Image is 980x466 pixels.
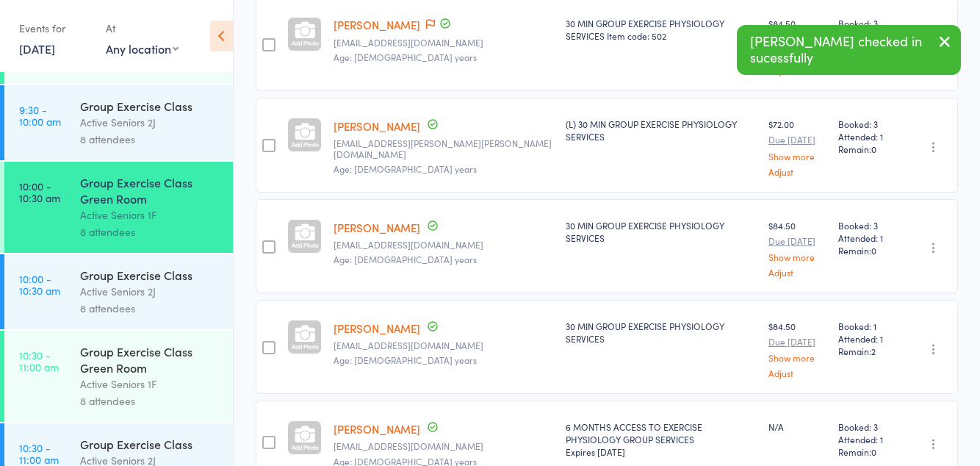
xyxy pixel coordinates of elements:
span: Booked: 3 [838,17,898,29]
time: 9:30 - 10:00 am [19,104,61,127]
time: 10:00 - 10:30 am [19,273,60,296]
div: Events for [19,16,91,40]
a: Adjust [768,268,826,277]
small: Due [DATE] [768,337,826,347]
div: Active Seniors 1F [80,207,220,223]
span: Remain: [838,445,898,458]
small: Due [DATE] [768,135,826,145]
a: Adjust [768,167,826,176]
div: Active Seniors 2J [80,283,220,300]
span: Booked: 3 [838,118,898,130]
time: 10:00 - 10:30 am [19,180,60,204]
span: Attended: 1 [838,130,898,143]
div: Group Exercise Class [80,267,220,283]
div: 8 attendees [80,131,220,148]
small: thepooles09@gmail.com [334,340,554,351]
span: Remain: [838,345,898,357]
a: Show more [768,151,826,161]
a: [PERSON_NAME] [334,118,420,134]
div: Expires [DATE] [566,445,757,458]
div: N/A [768,420,826,433]
div: 8 attendees [80,300,220,317]
div: Group Exercise Class Green Room [80,343,220,376]
span: Attended: 1 [838,433,898,445]
div: Active Seniors 2J [80,114,220,131]
div: $84.50 [768,17,826,75]
span: Booked: 3 [838,420,898,433]
small: kortefamily@bigpond.com [334,240,554,250]
small: perubie@yahoo.com [334,441,554,451]
span: 2 [871,345,876,357]
div: 30 MIN GROUP EXERCISE PHYSIOLOGY SERVICES [566,219,757,244]
span: Booked: 3 [838,219,898,232]
div: $84.50 [768,219,826,277]
a: 10:00 -10:30 amGroup Exercise Class Green RoomActive Seniors 1F8 attendees [4,162,233,253]
div: Group Exercise Class Green Room [80,174,220,207]
span: Remain: [838,244,898,257]
div: [PERSON_NAME] checked in sucessfully [737,25,961,75]
a: [PERSON_NAME] [334,320,420,336]
div: $72.00 [768,118,826,176]
a: [PERSON_NAME] [334,17,420,32]
a: Adjust [768,65,826,75]
span: Age: [DEMOGRAPHIC_DATA] years [334,162,477,175]
span: Attended: 1 [838,232,898,244]
span: 0 [871,244,876,257]
span: 0 [871,445,876,458]
small: dr.jill.gordon@gmail.com [334,138,554,159]
a: 10:30 -11:00 amGroup Exercise Class Green RoomActive Seniors 1F8 attendees [4,331,233,422]
div: 6 MONTHS ACCESS TO EXERCISE PHYSIOLOGY GROUP SERVICES [566,420,757,458]
small: emilyfan1001@gmail.com [334,37,554,48]
a: Show more [768,353,826,362]
div: 8 attendees [80,392,220,409]
div: 30 MIN GROUP EXERCISE PHYSIOLOGY SERVICES Item code: 502 [566,17,757,42]
div: At [106,16,179,40]
div: 30 MIN GROUP EXERCISE PHYSIOLOGY SERVICES [566,320,757,345]
div: 8 attendees [80,223,220,240]
time: 10:30 - 11:00 am [19,442,59,465]
span: Attended: 1 [838,332,898,345]
span: Booked: 1 [838,320,898,332]
a: [PERSON_NAME] [334,220,420,235]
a: Show more [768,252,826,262]
div: Group Exercise Class [80,436,220,452]
div: $84.50 [768,320,826,378]
time: 10:30 - 11:00 am [19,349,59,373]
span: Age: [DEMOGRAPHIC_DATA] years [334,253,477,265]
a: 9:30 -10:00 amGroup Exercise ClassActive Seniors 2J8 attendees [4,85,233,160]
span: Age: [DEMOGRAPHIC_DATA] years [334,51,477,63]
a: [DATE] [19,40,55,57]
div: Active Seniors 1F [80,376,220,392]
span: Age: [DEMOGRAPHIC_DATA] years [334,354,477,366]
a: 10:00 -10:30 amGroup Exercise ClassActive Seniors 2J8 attendees [4,254,233,329]
div: (L) 30 MIN GROUP EXERCISE PHYSIOLOGY SERVICES [566,118,757,143]
div: Any location [106,40,179,57]
span: 0 [871,143,876,155]
a: [PERSON_NAME] [334,421,420,437]
small: Due [DATE] [768,236,826,246]
div: Group Exercise Class [80,98,220,114]
a: Adjust [768,368,826,378]
span: Remain: [838,143,898,155]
